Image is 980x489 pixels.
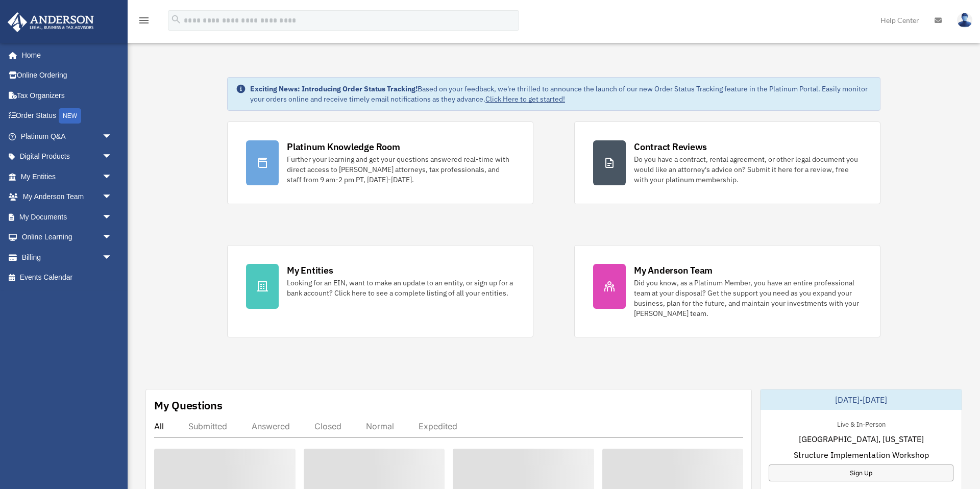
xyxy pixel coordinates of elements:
div: Contract Reviews [634,140,707,153]
div: Looking for an EIN, want to make an update to an entity, or sign up for a bank account? Click her... [287,278,514,298]
div: NEW [59,108,81,124]
i: search [170,14,182,25]
a: My Anderson Teamarrow_drop_down [7,187,128,207]
div: Did you know, as a Platinum Member, you have an entire professional team at your disposal? Get th... [634,278,862,319]
div: My Questions [154,398,223,413]
div: Expedited [419,421,457,431]
a: menu [138,18,150,27]
img: User Pic [957,13,972,28]
a: Online Learningarrow_drop_down [7,227,128,248]
a: Platinum Knowledge Room Further your learning and get your questions answered real-time with dire... [227,121,533,204]
a: Sign Up [769,464,953,481]
span: arrow_drop_down [102,187,122,208]
a: My Documentsarrow_drop_down [7,207,128,227]
span: [GEOGRAPHIC_DATA], [US_STATE] [799,433,924,445]
a: Tax Organizers [7,85,128,106]
a: My Entitiesarrow_drop_down [7,166,128,187]
span: arrow_drop_down [102,146,122,167]
a: Click Here to get started! [485,94,565,104]
a: Billingarrow_drop_down [7,247,128,267]
a: Events Calendar [7,267,128,288]
span: arrow_drop_down [102,247,122,268]
div: All [154,421,164,431]
span: arrow_drop_down [102,207,122,228]
a: Platinum Q&Aarrow_drop_down [7,126,128,146]
div: My Entities [287,264,333,277]
a: Home [7,45,122,65]
span: arrow_drop_down [102,227,122,248]
a: Online Ordering [7,65,128,86]
div: Answered [252,421,290,431]
i: menu [138,14,150,27]
a: Contract Reviews Do you have a contract, rental agreement, or other legal document you would like... [574,121,880,204]
a: Digital Productsarrow_drop_down [7,146,128,167]
div: Submitted [188,421,227,431]
div: Further your learning and get your questions answered real-time with direct access to [PERSON_NAM... [287,154,514,185]
div: Live & In-Person [829,418,894,429]
div: Normal [366,421,394,431]
a: My Anderson Team Did you know, as a Platinum Member, you have an entire professional team at your... [574,245,880,337]
div: Closed [314,421,341,431]
span: Structure Implementation Workshop [794,449,929,461]
strong: Exciting News: Introducing Order Status Tracking! [250,84,418,93]
div: Do you have a contract, rental agreement, or other legal document you would like an attorney's ad... [634,154,862,185]
div: [DATE]-[DATE] [761,389,962,410]
span: arrow_drop_down [102,166,122,187]
a: My Entities Looking for an EIN, want to make an update to an entity, or sign up for a bank accoun... [227,245,533,337]
div: My Anderson Team [634,264,713,277]
div: Based on your feedback, we're thrilled to announce the launch of our new Order Status Tracking fe... [250,84,872,104]
div: Platinum Knowledge Room [287,140,400,153]
img: Anderson Advisors Platinum Portal [5,12,97,32]
a: Order StatusNEW [7,106,128,127]
span: arrow_drop_down [102,126,122,147]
